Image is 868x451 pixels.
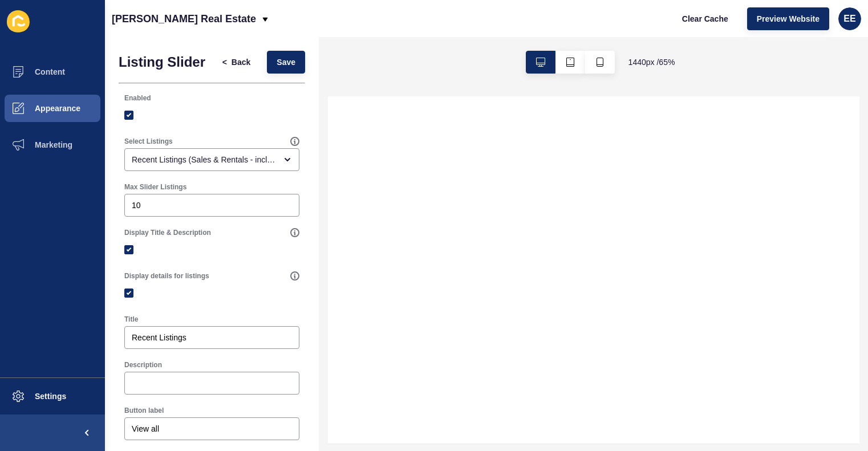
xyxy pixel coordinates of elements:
[222,56,227,68] span: <
[628,56,675,68] span: 1440 px / 65 %
[277,56,295,68] span: Save
[747,7,829,30] button: Preview Website
[682,13,728,25] span: Clear Cache
[124,94,151,103] label: Enabled
[232,56,250,68] span: Back
[124,315,138,324] label: Title
[328,96,859,444] iframe: To enrich screen reader interactions, please activate Accessibility in Grammarly extension settings
[757,13,820,25] span: Preview Website
[124,271,209,281] label: Display details for listings
[267,51,305,74] button: Save
[672,7,738,30] button: Clear Cache
[124,360,162,369] label: Description
[119,54,205,70] h1: Listing Slider
[124,406,164,415] label: Button label
[112,5,256,33] p: [PERSON_NAME] Real Estate
[124,137,173,146] label: Select Listings
[124,182,186,192] label: Max Slider Listings
[124,228,211,237] label: Display Title & Description
[124,148,299,171] div: open menu
[843,13,855,25] span: EE
[213,51,261,74] button: <Back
